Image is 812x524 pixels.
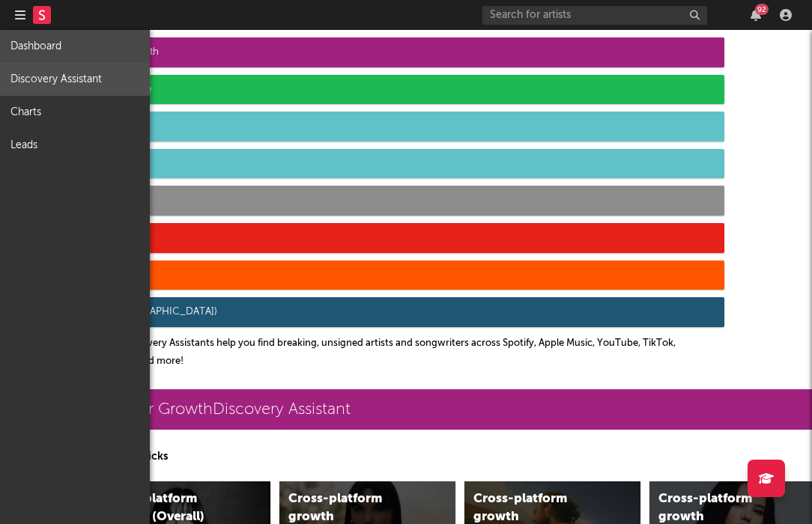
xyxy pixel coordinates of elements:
[751,9,761,21] button: 92
[75,75,724,105] div: Spotify & Apple
[75,297,724,327] div: OCC ([GEOGRAPHIC_DATA])
[482,6,707,25] input: Search for artists
[76,335,724,371] p: Sodatone Discovery Assistants help you find breaking, unsigned artists and songwriters across Spo...
[755,4,769,15] div: 92
[75,186,724,216] div: Luminate
[75,112,724,141] div: TikTok Videos
[75,37,724,67] div: Follower Growth
[75,149,724,179] div: TikTok Sounds
[75,261,724,290] div: SoundCloud
[75,223,724,253] div: YouTube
